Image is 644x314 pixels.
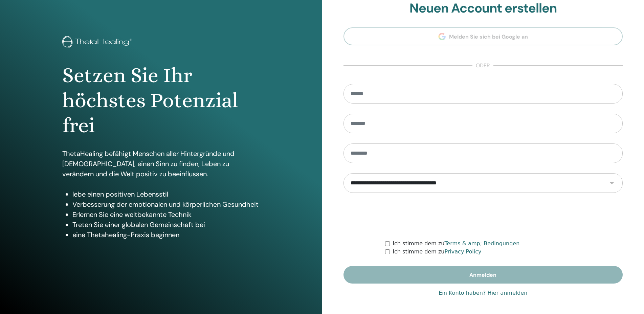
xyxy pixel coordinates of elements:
li: Erlernen Sie eine weltbekannte Technik [72,209,260,220]
span: oder [472,62,493,70]
p: ThetaHealing befähigt Menschen aller Hintergründe und [DEMOGRAPHIC_DATA], einen Sinn zu finden, L... [62,149,260,179]
a: Terms & amp; Bedingungen [444,240,519,247]
li: eine Thetahealing-Praxis beginnen [72,230,260,240]
a: Privacy Policy [444,248,481,255]
iframe: reCAPTCHA [431,203,534,229]
li: Verbesserung der emotionalen und körperlichen Gesundheit [72,199,260,209]
h1: Setzen Sie Ihr höchstes Potenzial frei [62,63,260,138]
label: Ich stimme dem zu [393,248,481,256]
a: Ein Konto haben? Hier anmelden [439,289,527,297]
li: Treten Sie einer globalen Gemeinschaft bei [72,220,260,230]
li: lebe einen positiven Lebensstil [72,189,260,199]
label: Ich stimme dem zu [393,240,519,248]
h2: Neuen Account erstellen [343,1,623,16]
